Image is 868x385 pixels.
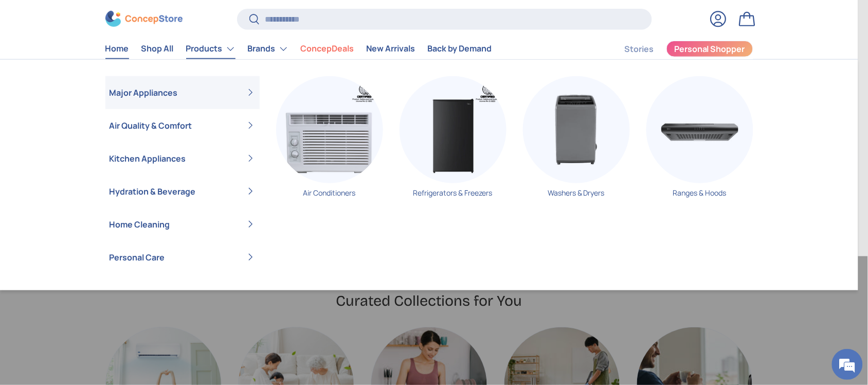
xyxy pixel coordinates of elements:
[105,11,183,27] img: ConcepStore
[242,39,295,59] summary: Brands
[105,39,129,59] a: Home
[301,39,354,59] a: ConcepDeals
[53,58,173,71] div: Chat with us now
[5,267,196,303] textarea: Type your message and hit 'Enter'
[60,122,142,226] span: We're online!
[666,41,753,57] a: Personal Shopper
[428,39,492,59] a: Back by Demand
[169,5,193,30] div: Minimize live chat window
[105,39,492,59] nav: Primary
[674,45,745,54] span: Personal Shopper
[367,39,415,59] a: New Arrivals
[625,39,654,59] a: Stories
[141,39,174,59] a: Shop All
[600,39,753,59] nav: Secondary
[180,39,242,59] summary: Products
